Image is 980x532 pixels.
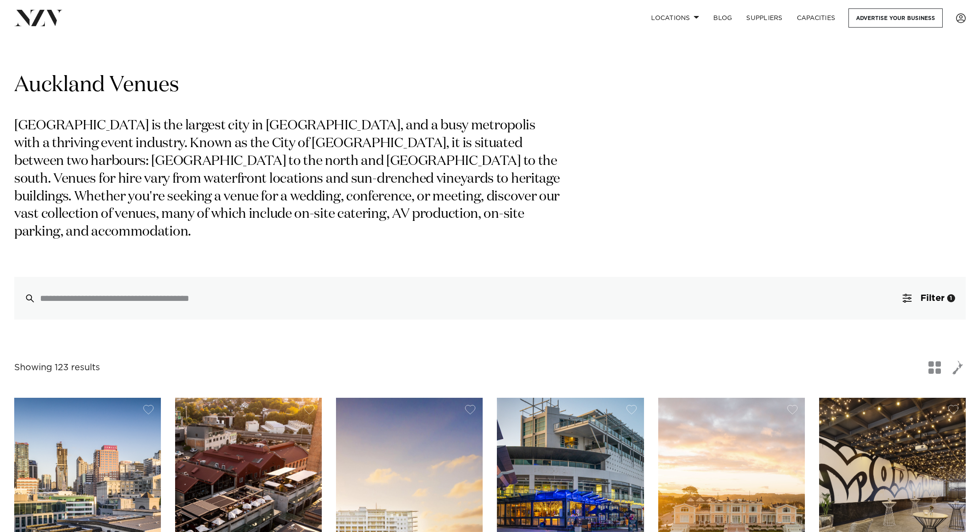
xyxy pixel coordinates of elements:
a: Capacities [790,8,843,28]
p: [GEOGRAPHIC_DATA] is the largest city in [GEOGRAPHIC_DATA], and a busy metropolis with a thriving... [14,117,564,241]
a: Advertise your business [848,8,943,28]
h1: Auckland Venues [14,72,966,100]
a: Locations [644,8,706,28]
button: Filter1 [892,277,966,320]
div: Showing 123 results [14,361,100,375]
div: 1 [947,294,955,302]
a: BLOG [706,8,739,28]
img: nzv-logo.png [14,10,63,26]
a: SUPPLIERS [739,8,789,28]
span: Filter [920,294,944,303]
